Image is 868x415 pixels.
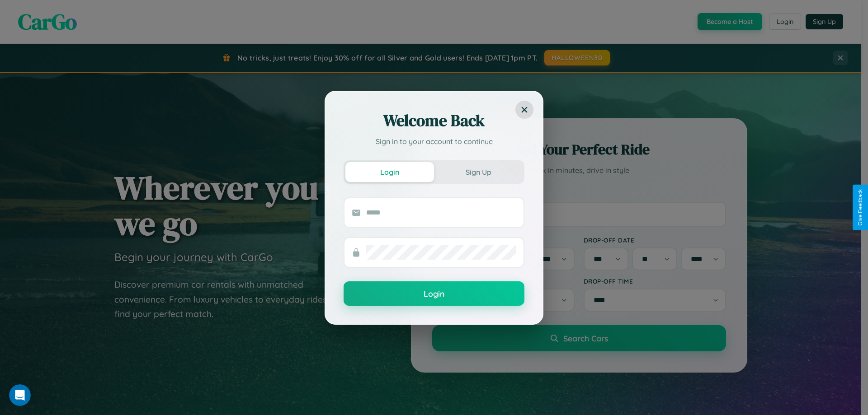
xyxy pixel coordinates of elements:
[9,384,31,406] iframe: Intercom live chat
[434,162,523,182] button: Sign Up
[344,136,524,147] p: Sign in to your account to continue
[345,162,434,182] button: Login
[344,110,524,131] h2: Welcome Back
[344,281,524,306] button: Login
[857,189,863,226] div: Give Feedback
